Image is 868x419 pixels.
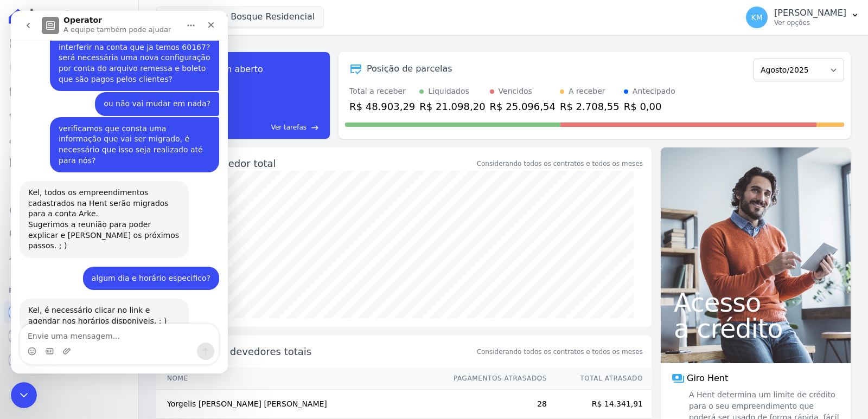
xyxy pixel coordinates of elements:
[4,152,134,173] a: Minha Carteira
[11,382,37,408] iframe: Intercom live chat
[774,8,846,18] p: [PERSON_NAME]
[633,86,675,97] div: Antecipado
[624,99,675,114] div: R$ 0,00
[367,62,452,75] div: Posição de parcelas
[4,56,134,78] a: Contratos
[477,159,643,169] div: Considerando todos os contratos e todos os meses
[180,156,475,171] div: Saldo devedor total
[4,247,134,269] a: Troca de Arquivos
[9,170,208,256] div: Adriane diz…
[477,347,643,357] span: Considerando todos os contratos e todos os meses
[11,11,228,373] iframe: Intercom live chat
[52,336,60,345] button: Upload do anexo
[547,390,652,419] td: R$ 14.341,91
[4,80,134,102] a: Parcelas
[34,336,43,345] button: Selecionador de GIF
[156,368,443,390] th: Nome
[17,294,169,315] div: Kel, é necessário clicar no link e agendar nos horários disponiveis. ; )
[17,177,169,209] div: Kel, todos os empreendimentos cadastrados na Hent serão migrados para a conta Arke.
[490,99,556,114] div: R$ 25.096,54
[17,336,25,345] button: Selecionador de Emoji
[39,14,208,80] div: Adri, migração para conta Arke vai interferir na conta que ja temos 60167? será necessária uma no...
[547,368,652,390] th: Total Atrasado
[180,344,475,359] span: Principais devedores totais
[9,170,178,247] div: Kel, todos os empreendimentos cadastrados na Hent serão migrados para a conta Arke.Sugerimos a re...
[349,99,415,114] div: R$ 48.903,29
[48,113,200,155] div: verificamos que consta uma informação que vai ser migrado, é necessário que isso seja realizado a...
[443,368,547,390] th: Pagamentos Atrasados
[9,106,208,170] div: Kerolayne diz…
[9,288,178,322] div: Kel, é necessário clicar no link e agendar nos horários disponiveis. ; )
[674,315,838,341] span: a crédito
[72,256,208,280] div: algum dia e horário especifico?
[39,106,208,162] div: verificamos que consta uma informação que vai ser migrado, é necessário que isso seja realizado a...
[93,88,200,99] div: ou não vai mudar em nada?
[4,33,134,54] a: Visão Geral
[4,325,134,347] a: Conta Hent
[17,209,169,241] div: Sugerimos a reunião para poder explicar e [PERSON_NAME] os próximos passos. ; )
[186,332,203,349] button: Enviar uma mensagem
[190,4,210,24] div: Fechar
[774,18,846,27] p: Ver opções
[311,124,319,132] span: east
[9,288,208,346] div: Adriane diz…
[170,4,190,25] button: Início
[221,123,319,132] a: Ver tarefas east
[9,256,208,288] div: Kerolayne diz…
[751,14,762,21] span: KM
[156,7,324,27] button: Morada Do Bosque Residencial
[48,21,200,74] div: Adri, migração para conta Arke vai interferir na conta que ja temos 60167? será necessária uma no...
[4,301,134,323] a: Recebíveis
[9,14,208,81] div: Kerolayne diz…
[560,99,620,114] div: R$ 2.708,55
[499,86,532,97] div: Vencidos
[428,86,469,97] div: Liquidados
[687,372,728,385] span: Giro Hent
[9,284,130,297] div: Plataformas
[737,2,868,33] button: KM [PERSON_NAME] Ver opções
[569,86,605,97] div: A receber
[271,123,307,132] span: Ver tarefas
[443,390,547,419] td: 28
[349,86,415,97] div: Total a receber
[81,262,200,273] div: algum dia e horário especifico?
[4,199,134,221] a: Crédito
[4,223,134,245] a: Negativação
[4,128,134,150] a: Clientes
[84,81,208,105] div: ou não vai mudar em nada?
[156,390,443,419] td: Yorgelis [PERSON_NAME] [PERSON_NAME]
[674,289,838,315] span: Acesso
[4,176,134,197] a: Transferências
[4,104,134,126] a: Lotes
[9,81,208,106] div: Kerolayne diz…
[9,313,208,332] textarea: Envie uma mensagem...
[419,99,485,114] div: R$ 21.098,20
[53,14,160,24] p: A equipe também pode ajudar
